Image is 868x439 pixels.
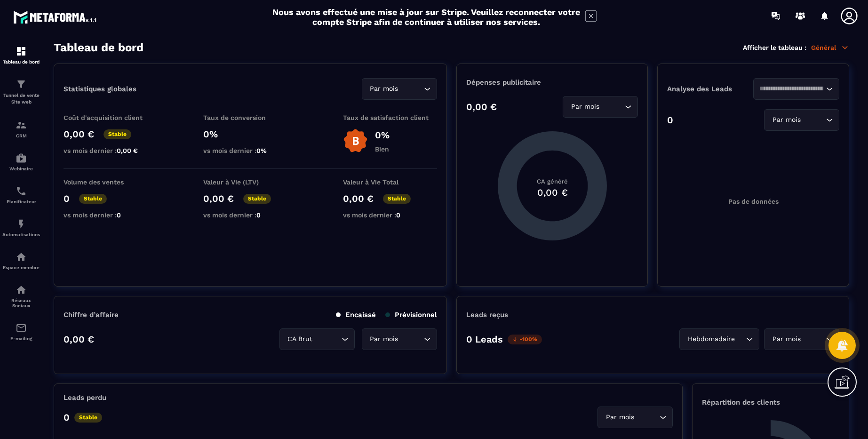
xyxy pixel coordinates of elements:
[343,114,437,121] p: Taux de satisfaction client
[604,412,636,423] span: Par mois
[2,298,40,308] p: Réseaux Sociaux
[203,128,297,140] p: 0%
[54,41,143,54] h3: Tableau de bord
[770,334,803,344] span: Par mois
[315,334,339,344] input: Search for option
[466,101,497,112] p: 0,00 €
[667,114,673,126] p: 0
[569,102,601,112] span: Par mois
[383,194,411,204] p: Stable
[2,244,40,277] a: automationsautomationsEspace membre
[362,78,437,100] div: Search for option
[16,79,27,90] img: formation
[16,185,27,197] img: scheduler
[803,334,824,344] input: Search for option
[400,84,422,94] input: Search for option
[64,128,94,140] p: 0,00 €
[466,311,508,319] p: Leads reçus
[64,393,106,402] p: Leads perdu
[737,334,744,344] input: Search for option
[64,334,94,345] p: 0,00 €
[16,46,27,57] img: formation
[64,311,119,319] p: Chiffre d’affaire
[375,129,390,141] p: 0%
[2,232,40,237] p: Automatisations
[16,251,27,263] img: automations
[286,334,315,344] span: CA Brut
[601,102,622,112] input: Search for option
[396,211,400,219] span: 0
[728,198,779,205] p: Pas de données
[764,109,839,131] div: Search for option
[466,334,503,345] p: 0 Leads
[336,311,376,319] p: Encaissé
[16,218,27,230] img: automations
[203,114,297,121] p: Taux de conversion
[117,211,121,219] span: 0
[2,265,40,270] p: Espace membre
[2,277,40,315] a: social-networksocial-networkRéseaux Sociaux
[508,335,542,344] p: -100%
[16,284,27,295] img: social-network
[702,398,839,407] p: Répartition des clients
[764,328,839,350] div: Search for option
[203,147,297,154] p: vs mois dernier :
[636,412,657,423] input: Search for option
[74,413,102,423] p: Stable
[203,178,297,186] p: Valeur à Vie (LTV)
[667,85,753,93] p: Analyse des Leads
[343,178,437,186] p: Valeur à Vie Total
[272,7,581,27] h2: Nous avons effectué une mise à jour sur Stripe. Veuillez reconnecter votre compte Stripe afin de ...
[2,336,40,341] p: E-mailing
[16,322,27,334] img: email
[679,328,759,350] div: Search for option
[117,147,138,154] span: 0,00 €
[375,145,390,153] p: Bien
[64,85,136,93] p: Statistiques globales
[2,59,40,64] p: Tableau de bord
[2,145,40,178] a: automationsautomationsWebinaire
[64,193,70,204] p: 0
[16,120,27,131] img: formation
[2,133,40,138] p: CRM
[64,211,158,219] p: vs mois dernier :
[2,211,40,244] a: automationsautomationsAutomatisations
[64,178,158,186] p: Volume des ventes
[2,315,40,348] a: emailemailE-mailing
[104,129,131,139] p: Stable
[685,334,737,344] span: Hebdomadaire
[563,96,638,118] div: Search for option
[385,311,437,319] p: Prévisionnel
[279,328,355,350] div: Search for option
[753,78,839,100] div: Search for option
[2,166,40,171] p: Webinaire
[243,194,271,204] p: Stable
[203,211,297,219] p: vs mois dernier :
[64,114,158,121] p: Coût d'acquisition client
[2,72,40,112] a: formationformationTunnel de vente Site web
[770,115,803,125] span: Par mois
[811,43,849,52] p: Général
[2,178,40,211] a: schedulerschedulerPlanificateur
[362,328,437,350] div: Search for option
[597,407,673,428] div: Search for option
[64,147,158,154] p: vs mois dernier :
[400,334,422,344] input: Search for option
[2,92,40,105] p: Tunnel de vente Site web
[343,211,437,219] p: vs mois dernier :
[759,84,824,94] input: Search for option
[343,193,374,204] p: 0,00 €
[2,112,40,145] a: formationformationCRM
[203,193,234,204] p: 0,00 €
[368,334,400,344] span: Par mois
[343,128,368,153] img: b-badge-o.b3b20ee6.svg
[743,44,806,51] p: Afficher le tableau :
[256,147,267,154] span: 0%
[16,152,27,164] img: automations
[13,8,98,25] img: logo
[79,194,107,204] p: Stable
[803,115,824,125] input: Search for option
[64,412,70,423] p: 0
[466,78,638,87] p: Dépenses publicitaire
[256,211,261,219] span: 0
